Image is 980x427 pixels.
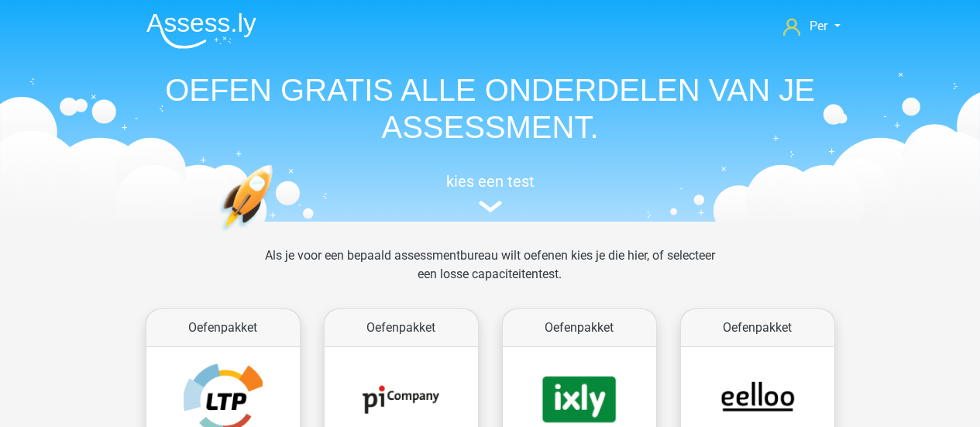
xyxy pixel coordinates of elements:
img: assessment [479,201,502,212]
span: Per [810,19,827,33]
a: kies een test [134,172,847,213]
img: Assessly [146,12,256,49]
h1: OEFEN GRATIS ALLE ONDERDELEN VAN JE ASSESSMENT. [134,71,847,146]
div: Als je voor een bepaald assessmentbureau wilt oefenen kies je die hier, of selecteer een losse ca... [253,246,727,302]
a: Per [777,17,846,36]
h5: kies een test [134,172,847,191]
img: oefenen [219,164,333,305]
